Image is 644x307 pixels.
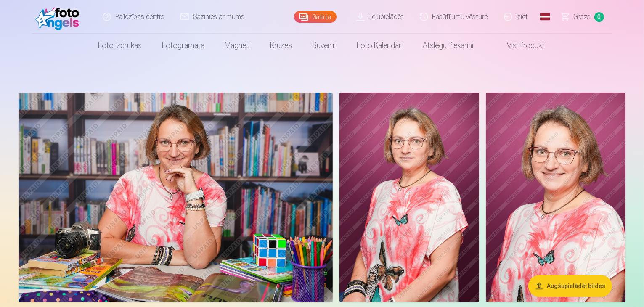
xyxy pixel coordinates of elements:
[347,34,413,57] a: Foto kalendāri
[260,34,302,57] a: Krūzes
[35,3,84,30] img: /fa1
[302,34,347,57] a: Suvenīri
[294,11,337,23] a: Galerija
[528,275,612,297] button: Augšupielādēt bildes
[152,34,215,57] a: Fotogrāmata
[215,34,260,57] a: Magnēti
[413,34,484,57] a: Atslēgu piekariņi
[484,34,556,57] a: Visi produkti
[88,34,152,57] a: Foto izdrukas
[574,12,591,22] span: Grozs
[594,12,604,22] span: 0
